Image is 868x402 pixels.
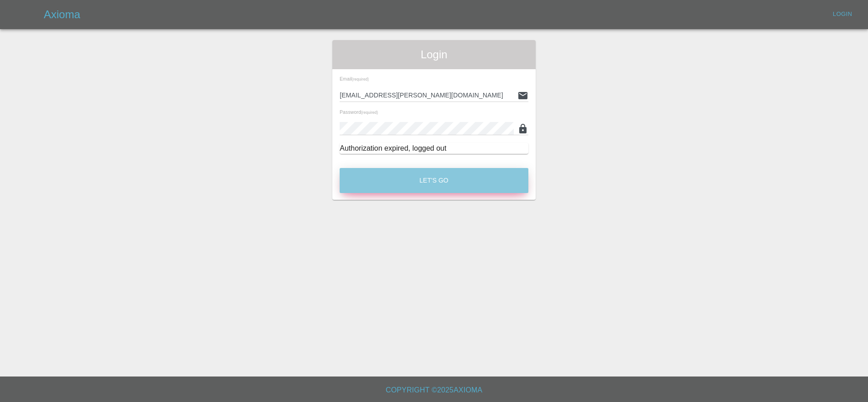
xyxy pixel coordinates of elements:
span: Password [340,109,378,115]
span: Login [340,47,528,62]
h5: Axioma [44,7,80,22]
button: Let's Go [340,168,528,193]
a: Login [828,7,857,21]
span: Email [340,76,369,81]
div: Authorization expired, logged out [340,143,528,154]
small: (required) [352,77,369,81]
small: (required) [361,111,378,115]
h6: Copyright © 2025 Axioma [7,384,861,397]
